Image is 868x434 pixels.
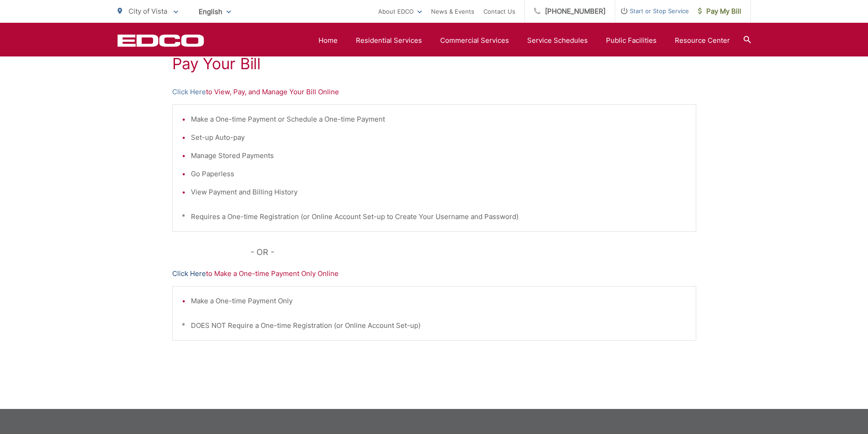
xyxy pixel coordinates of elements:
p: - OR - [251,245,696,259]
a: Click Here [172,268,206,279]
a: Service Schedules [527,35,588,46]
a: About EDCO [378,6,422,17]
a: News & Events [431,6,474,17]
li: View Payment and Billing History [191,187,687,198]
p: * Requires a One-time Registration (or Online Account Set-up to Create Your Username and Password) [182,211,687,222]
li: Set-up Auto-pay [191,132,687,143]
span: Pay My Bill [698,6,741,17]
p: to View, Pay, and Manage Your Bill Online [172,87,696,97]
a: Home [318,35,338,46]
a: Public Facilities [606,35,657,46]
span: English [192,4,238,20]
li: Manage Stored Payments [191,150,687,161]
span: City of Vista [128,7,167,15]
li: Make a One-time Payment Only [191,296,687,306]
a: EDCD logo. Return to the homepage. [118,34,204,47]
li: Make a One-time Payment or Schedule a One-time Payment [191,114,687,125]
li: Go Paperless [191,168,687,179]
a: Resource Center [675,35,730,46]
a: Commercial Services [440,35,509,46]
h1: Pay Your Bill [172,55,696,73]
a: Contact Us [483,6,515,17]
p: to Make a One-time Payment Only Online [172,268,696,279]
a: Click Here [172,87,206,97]
a: Residential Services [356,35,422,46]
p: * DOES NOT Require a One-time Registration (or Online Account Set-up) [182,320,687,331]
